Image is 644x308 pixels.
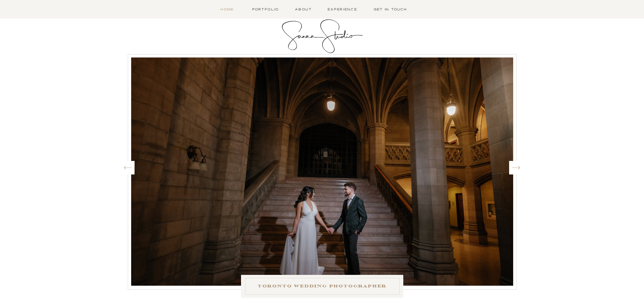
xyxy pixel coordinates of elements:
[249,282,395,291] h1: TORONTO WEDDING PHOTOGRAPHER
[372,6,409,12] a: Get in Touch
[251,6,281,12] a: Portfolio
[217,6,238,12] a: Home
[326,6,359,12] a: Experience
[294,6,313,12] a: About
